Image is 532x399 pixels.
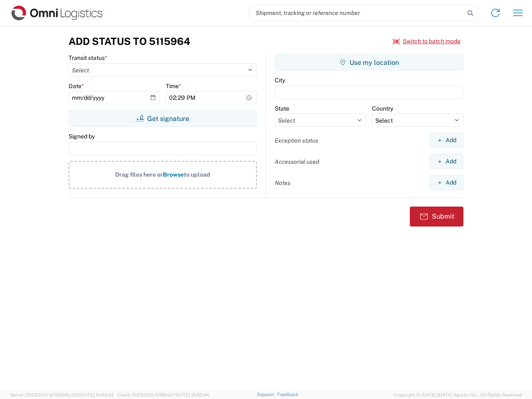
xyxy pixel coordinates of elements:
label: City [275,76,285,84]
button: Get signature [69,110,257,127]
span: Server: 2025.20.0-970904bc0f3 [10,392,113,397]
label: Time [166,82,181,90]
label: Country [372,105,393,112]
label: Transit status [69,54,107,62]
h3: Add Status to 5115964 [69,35,190,47]
a: Support [257,392,278,397]
span: [DATE] 10:43:43 [80,392,113,397]
span: Copyright © [DATE]-[DATE] Agistix Inc., All Rights Reserved [394,391,522,399]
button: Add [430,133,463,148]
span: Browse [163,171,184,178]
span: to upload [184,171,210,178]
label: Signed by [69,133,95,140]
label: Accessorial used [275,158,319,165]
span: Client: 2025.20.0-035ba07 [117,392,209,397]
button: Use my location [275,54,463,71]
label: State [275,105,289,112]
a: Feedback [277,392,298,397]
span: [DATE] 10:52:44 [175,392,209,397]
label: Notes [275,179,291,187]
label: Date [69,82,84,90]
button: Submit [410,207,463,227]
button: Add [430,154,463,169]
label: Exception status [275,137,318,144]
input: Shipment, tracking or reference number [249,5,465,21]
span: Drag files here or [115,171,163,178]
button: Add [430,175,463,190]
button: Switch to batch mode [393,34,461,48]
